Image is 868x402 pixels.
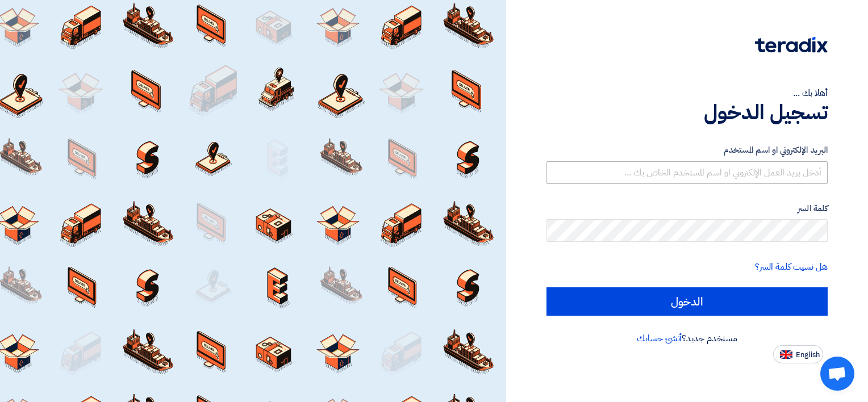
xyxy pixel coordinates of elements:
a: أنشئ حسابك [637,332,682,345]
img: Teradix logo [755,37,828,53]
span: English [796,351,820,359]
label: البريد الإلكتروني او اسم المستخدم [546,144,828,157]
a: هل نسيت كلمة السر؟ [755,260,828,274]
label: كلمة السر [546,202,828,215]
img: en-US.png [780,350,792,359]
button: English [773,345,823,363]
h1: تسجيل الدخول [546,100,828,125]
input: الدخول [546,287,828,316]
div: مستخدم جديد؟ [546,332,828,345]
div: أهلا بك ... [546,86,828,100]
div: Open chat [820,357,854,391]
input: أدخل بريد العمل الإلكتروني او اسم المستخدم الخاص بك ... [546,161,828,184]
